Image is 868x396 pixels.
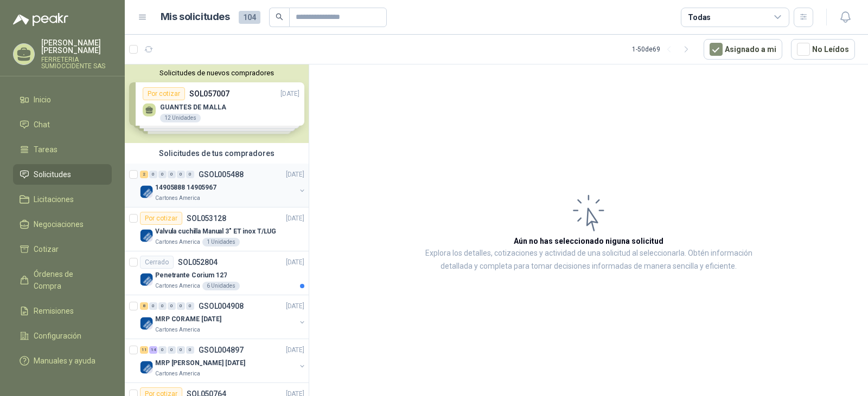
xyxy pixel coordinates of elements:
span: Inicio [34,94,51,106]
span: Tareas [34,144,58,155]
img: Logo peakr [13,13,68,26]
div: 1 Unidades [202,238,240,246]
p: 14905888 14905967 [155,183,216,193]
p: FERRETERIA SUMIOCCIDENTE SAS [41,56,112,69]
span: Órdenes de Compra [34,268,101,292]
span: Cotizar [34,243,59,255]
a: Solicitudes [13,164,112,185]
p: [DATE] [286,345,304,355]
div: 0 [158,346,167,354]
div: 1 - 50 de 69 [632,41,695,58]
div: Por cotizar [140,212,182,225]
h1: Mis solicitudes [161,9,230,25]
p: [DATE] [286,170,304,180]
p: Explora los detalles, cotizaciones y actividad de una solicitud al seleccionarla. Obtén informaci... [418,247,759,273]
span: Negociaciones [34,218,84,230]
div: Solicitudes de tus compradores [125,143,309,164]
img: Company Logo [140,273,153,286]
p: [DATE] [286,257,304,268]
p: SOL052804 [178,258,218,266]
img: Company Logo [140,229,153,242]
p: Valvula cuchilla Manual 3" ET inox T/LUG [155,226,276,237]
div: 0 [177,302,185,310]
span: 104 [239,11,260,24]
a: Configuración [13,326,112,346]
p: SOL053128 [187,215,226,222]
a: Inicio [13,89,112,110]
div: 0 [177,346,185,354]
img: Company Logo [140,185,153,198]
a: Remisiones [13,301,112,321]
p: Cartones America [155,369,200,378]
p: Penetrante Corium 127 [155,270,227,281]
p: Cartones America [155,194,200,203]
span: Configuración [34,330,81,342]
a: Negociaciones [13,214,112,235]
p: [DATE] [286,301,304,311]
a: Manuales y ayuda [13,350,112,371]
a: CerradoSOL052804[DATE] Company LogoPenetrante Corium 127Cartones America6 Unidades [125,251,309,295]
div: 0 [186,171,194,178]
div: Todas [688,11,711,23]
h3: Aún no has seleccionado niguna solicitud [514,235,663,247]
a: 11 14 0 0 0 0 GSOL004897[DATE] Company LogoMRP [PERSON_NAME] [DATE]Cartones America [140,343,307,378]
span: Manuales y ayuda [34,355,95,367]
span: Licitaciones [34,193,74,205]
div: 0 [158,302,167,310]
span: Chat [34,119,50,131]
div: 0 [149,302,157,310]
p: MRP CORAME [DATE] [155,314,221,324]
a: Cotizar [13,239,112,259]
a: Chat [13,114,112,135]
a: 2 0 0 0 0 0 GSOL005488[DATE] Company Logo14905888 14905967Cartones America [140,168,307,203]
div: Solicitudes de nuevos compradoresPor cotizarSOL057007[DATE] GUANTES DE MALLA12 UnidadesPor cotiza... [125,64,309,143]
div: 0 [177,171,185,178]
p: [DATE] [286,213,304,224]
div: Cerrado [140,256,174,269]
p: MRP [PERSON_NAME] [DATE] [155,358,245,368]
p: Cartones America [155,238,200,246]
img: Company Logo [140,317,153,330]
div: 0 [149,171,157,178]
div: 2 [140,171,148,178]
a: Tareas [13,139,112,160]
span: search [276,13,283,21]
a: Por cotizarSOL053128[DATE] Company LogoValvula cuchilla Manual 3" ET inox T/LUGCartones America1 ... [125,207,309,251]
div: 0 [158,171,167,178]
div: 6 Unidades [202,282,240,290]
div: 0 [186,346,194,354]
span: Solicitudes [34,168,71,180]
img: Company Logo [140,361,153,374]
p: GSOL004897 [199,346,244,354]
a: Órdenes de Compra [13,264,112,296]
div: 0 [168,346,176,354]
div: 11 [140,346,148,354]
div: 0 [168,171,176,178]
button: Solicitudes de nuevos compradores [129,69,304,77]
button: Asignado a mi [704,39,782,60]
div: 8 [140,302,148,310]
div: 14 [149,346,157,354]
div: 0 [186,302,194,310]
a: 8 0 0 0 0 0 GSOL004908[DATE] Company LogoMRP CORAME [DATE]Cartones America [140,300,307,334]
span: Remisiones [34,305,74,317]
div: 0 [168,302,176,310]
p: Cartones America [155,326,200,334]
p: Cartones America [155,282,200,290]
p: [PERSON_NAME] [PERSON_NAME] [41,39,112,54]
p: GSOL004908 [199,302,244,310]
a: Licitaciones [13,189,112,210]
button: No Leídos [791,39,855,60]
p: GSOL005488 [199,171,244,178]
